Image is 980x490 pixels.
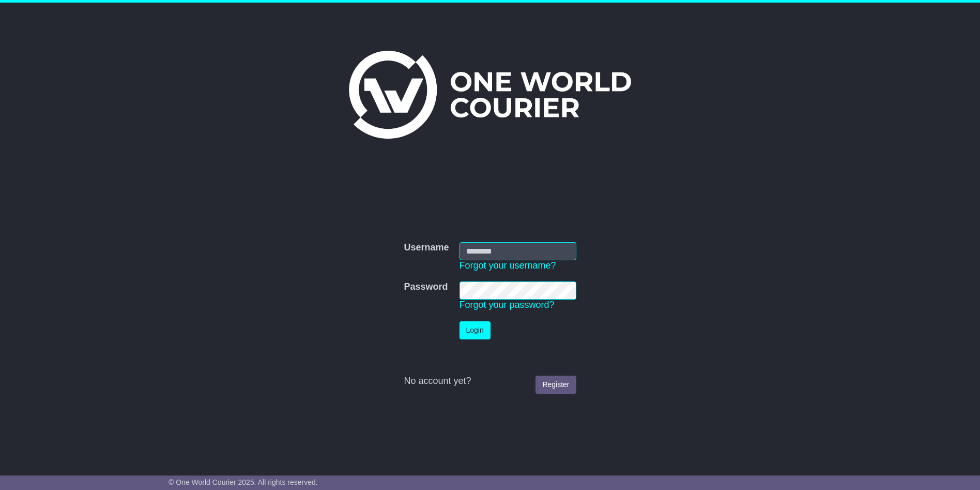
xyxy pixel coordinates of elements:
span: © One World Courier 2025. All rights reserved. [169,478,318,486]
button: Login [460,321,491,339]
label: Username [404,242,449,254]
a: Forgot your username? [460,260,556,271]
img: One World [349,51,631,139]
label: Password [404,281,448,293]
a: Forgot your password? [460,300,555,310]
div: No account yet? [404,376,576,387]
a: Register [535,376,576,394]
